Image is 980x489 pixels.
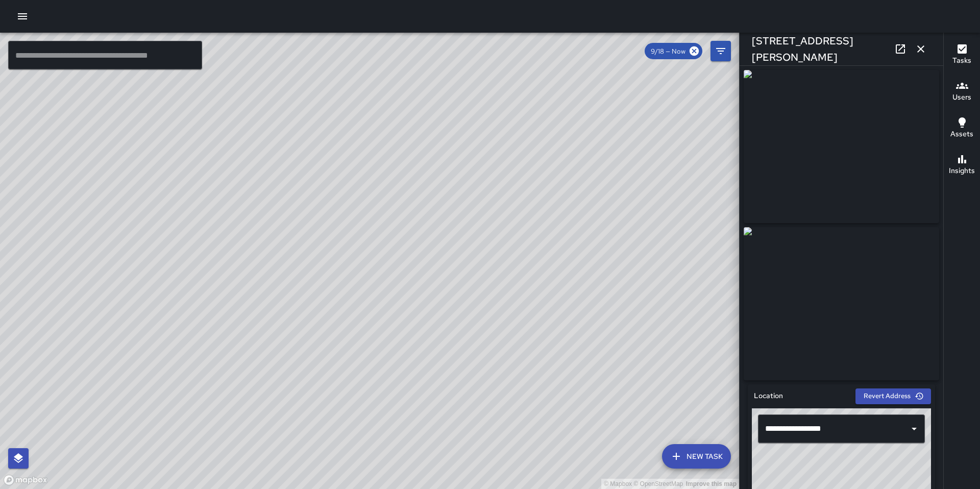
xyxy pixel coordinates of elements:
[645,43,702,59] div: 9/18 — Now
[744,70,939,223] img: request_images%2F8be6c920-94b3-11f0-9b94-91c73cbdae79
[710,41,731,61] button: Filters
[952,55,971,66] h6: Tasks
[944,110,980,147] button: Assets
[754,390,783,402] h6: Location
[855,388,931,404] button: Revert Address
[944,37,980,74] button: Tasks
[744,227,939,380] img: request_images%2F8ec5a620-94b3-11f0-9b94-91c73cbdae79
[752,33,890,65] h6: [STREET_ADDRESS][PERSON_NAME]
[662,444,731,469] button: New Task
[950,129,973,140] h6: Assets
[907,422,921,436] button: Open
[645,47,692,56] span: 9/18 — Now
[952,92,971,103] h6: Users
[949,165,975,177] h6: Insights
[944,147,980,184] button: Insights
[944,74,980,110] button: Users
